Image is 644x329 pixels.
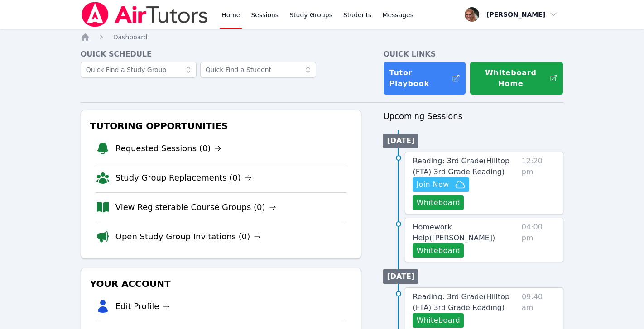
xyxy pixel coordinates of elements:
[88,118,354,134] h3: Tutoring Opportunities
[522,291,556,328] span: 09:40 am
[113,33,148,42] a: Dashboard
[470,62,563,95] button: Whiteboard Home
[115,201,276,214] a: View Registerable Course Groups (0)
[413,156,518,177] a: Reading: 3rd Grade(Hilltop (FTA) 3rd Grade Reading)
[81,49,362,60] h4: Quick Schedule
[115,142,222,155] a: Requested Sessions (0)
[413,222,518,243] a: Homework Help([PERSON_NAME])
[383,269,418,284] li: [DATE]
[382,10,413,19] span: Messages
[413,292,509,312] span: Reading: 3rd Grade ( Hilltop (FTA) 3rd Grade Reading )
[81,2,209,27] img: Air Tutors
[413,223,495,242] span: Homework Help ( [PERSON_NAME] )
[115,172,252,184] a: Study Group Replacements (0)
[81,33,564,42] nav: Breadcrumb
[200,62,316,78] input: Quick Find a Student
[413,195,464,210] button: Whiteboard
[81,62,197,78] input: Quick Find a Study Group
[413,291,518,313] a: Reading: 3rd Grade(Hilltop (FTA) 3rd Grade Reading)
[383,62,466,95] a: Tutor Playbook
[113,33,148,41] span: Dashboard
[115,300,170,313] a: Edit Profile
[416,179,449,190] span: Join Now
[413,157,509,176] span: Reading: 3rd Grade ( Hilltop (FTA) 3rd Grade Reading )
[522,222,556,258] span: 04:00 pm
[383,49,563,60] h4: Quick Links
[115,230,261,243] a: Open Study Group Invitations (0)
[383,134,418,148] li: [DATE]
[413,243,464,258] button: Whiteboard
[383,110,563,123] h3: Upcoming Sessions
[413,313,464,328] button: Whiteboard
[413,177,469,192] button: Join Now
[88,276,354,292] h3: Your Account
[522,156,556,210] span: 12:20 pm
